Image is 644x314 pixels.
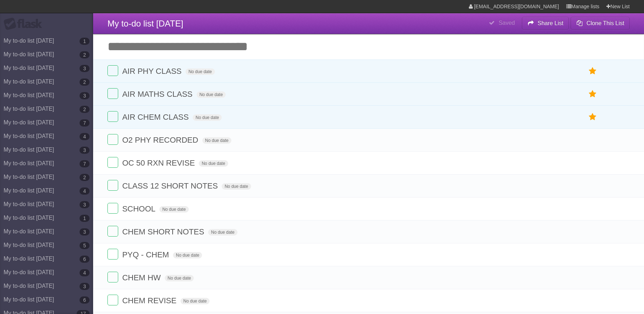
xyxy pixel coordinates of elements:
b: 7 [80,160,90,167]
b: 3 [80,283,90,290]
span: No due date [193,114,222,121]
b: 7 [80,119,90,127]
span: No due date [159,206,188,213]
b: 3 [80,228,90,235]
label: Done [107,134,118,145]
span: CHEM SHORT NOTES [122,227,206,236]
span: No due date [197,91,226,98]
label: Done [107,65,118,76]
button: Clone This List [571,17,630,30]
label: Done [107,203,118,214]
b: 3 [80,147,90,154]
span: No due date [173,252,202,258]
span: CHEM HW [122,273,163,282]
label: Done [107,249,118,260]
b: Share List [538,20,563,26]
label: Done [107,272,118,282]
span: No due date [181,298,210,304]
span: O2 PHY RECORDED [122,135,200,144]
span: No due date [208,229,237,235]
label: Star task [586,111,600,123]
b: 2 [80,78,90,86]
label: Done [107,157,118,168]
label: Done [107,295,118,305]
span: CHEM REVISE [122,296,178,305]
b: Saved [499,20,515,26]
label: Star task [586,88,600,100]
span: No due date [165,275,194,281]
span: AIR MATHS CLASS [122,90,194,99]
span: AIR CHEM CLASS [122,113,191,122]
b: 2 [80,106,90,113]
b: 2 [80,174,90,181]
b: 6 [80,256,90,263]
span: No due date [202,137,231,144]
b: 4 [80,269,90,276]
span: AIR PHY CLASS [122,67,183,76]
span: CLASS 12 SHORT NOTES [122,181,220,190]
label: Star task [586,65,600,77]
span: No due date [222,183,251,190]
span: No due date [186,68,215,75]
b: 1 [80,215,90,222]
div: Flask [4,18,47,30]
label: Done [107,111,118,122]
b: 5 [80,242,90,249]
span: PYQ - CHEM [122,250,171,259]
span: OC 50 RXN REVISE [122,158,197,167]
b: 6 [80,296,90,304]
label: Done [107,88,118,99]
b: 3 [80,92,90,99]
b: 2 [80,51,90,58]
b: 4 [80,187,90,195]
b: 3 [80,65,90,72]
label: Done [107,226,118,237]
b: 3 [80,201,90,208]
span: SCHOOL [122,204,157,213]
b: 4 [80,133,90,140]
span: No due date [199,160,228,167]
b: 1 [80,38,90,45]
button: Share List [522,17,569,30]
span: My to-do list [DATE] [107,19,183,28]
label: Done [107,180,118,191]
b: Clone This List [586,20,624,26]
